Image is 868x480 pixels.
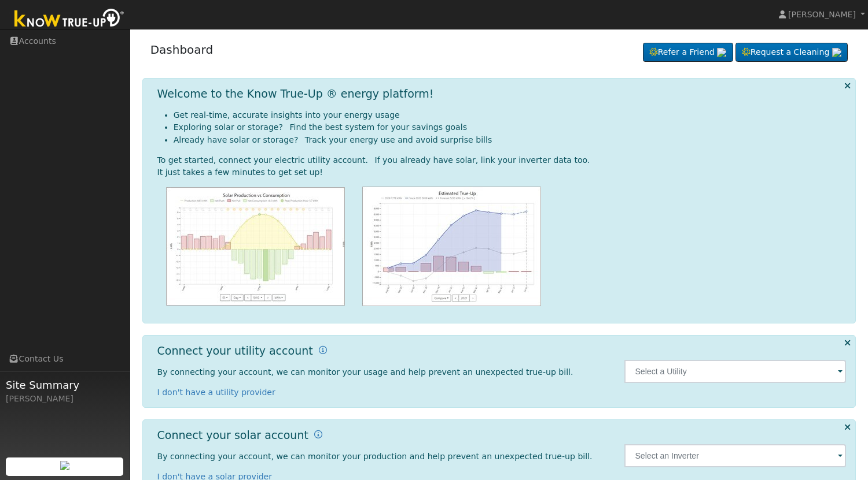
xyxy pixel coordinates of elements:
[624,444,846,467] input: Select an Inverter
[157,367,573,377] span: By connecting your account, we can monitor your usage and help prevent an unexpected true-up bill.
[157,154,847,166] div: To get started, connect your electric utility account. If you already have solar, link your inver...
[6,377,124,393] span: Site Summary
[157,452,593,461] span: By connecting your account, we can monitor your production and help prevent an unexpected true-up...
[735,43,848,62] a: Request a Cleaning
[157,87,434,101] h1: Welcome to the Know True-Up ® energy platform!
[624,360,846,383] input: Select a Utility
[174,134,847,146] li: Already have solar or storage? Track your energy use and avoid surprise bills
[788,10,856,19] span: [PERSON_NAME]
[174,109,847,121] li: Get real-time, accurate insights into your energy usage
[9,6,130,32] img: Know True-Up
[6,393,124,405] div: [PERSON_NAME]
[157,388,275,397] a: I don't have a utility provider
[157,344,313,358] h1: Connect your utility account
[174,121,847,133] li: Exploring solar or storage? Find the best system for your savings goals
[150,43,214,57] a: Dashboard
[832,48,841,57] img: retrieve
[717,48,726,57] img: retrieve
[643,43,733,62] a: Refer a Friend
[60,461,69,470] img: retrieve
[157,166,847,178] div: It just takes a few minutes to get set up!
[157,429,308,442] h1: Connect your solar account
